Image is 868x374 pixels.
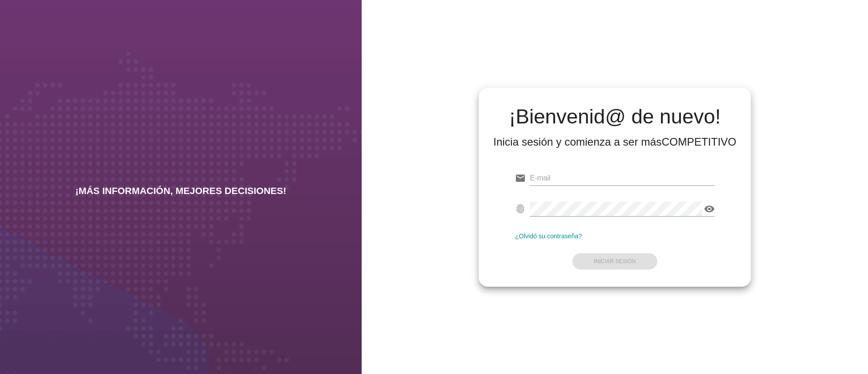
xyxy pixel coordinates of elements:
h2: ¡Bienvenid@ de nuevo! [493,106,736,128]
strong: COMPETITIVO [661,136,736,148]
a: ¿Olvidó su contraseña? [515,232,582,240]
i: fingerprint [515,204,526,214]
div: Inicia sesión y comienza a ser más [493,135,736,149]
h2: ¡MÁS INFORMACIÓN, MEJORES DECISIONES! [75,185,287,196]
i: visibility [704,204,715,214]
i: email [515,173,526,184]
input: E-mail [530,171,715,185]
